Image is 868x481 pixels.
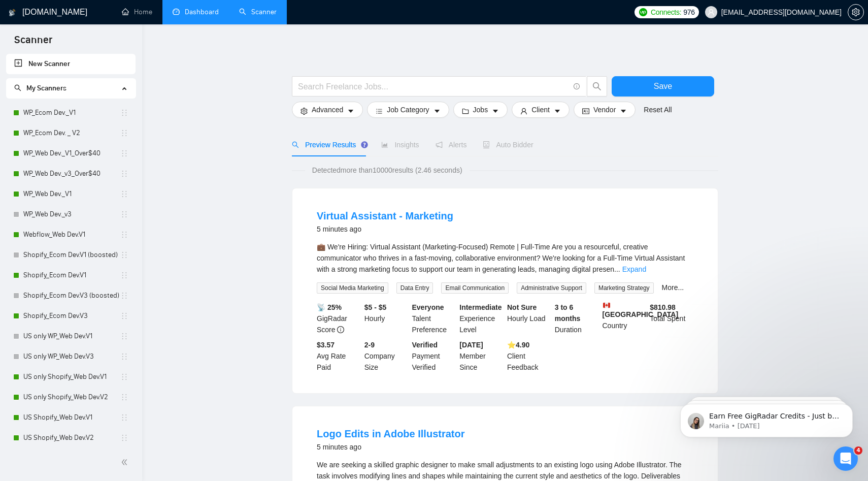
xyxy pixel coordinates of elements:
a: WP_Web Dev._V1 [23,184,120,204]
li: Shopify_Ecom Dev.V3 [6,306,136,326]
li: WP_Ecom Dev._V1 [6,103,136,123]
span: Detected more than 10000 results (2.46 seconds) [305,165,470,176]
span: 976 [683,7,694,18]
b: Everyone [412,303,444,311]
a: Shopify_Ecom Dev.V1 [23,265,120,285]
li: US only WP_Web Dev.V1 [6,326,136,346]
span: search [292,141,299,148]
span: info-circle [574,83,580,90]
div: Country [600,302,648,335]
button: barsJob Categorycaret-down [367,102,449,118]
button: search [587,76,607,97]
a: US only WP_Web Dev.V1 [23,326,120,346]
span: holder [120,251,128,259]
span: Jobs [473,104,488,115]
a: Shopify_Ecom Dev.V3 (boosted) [23,285,120,306]
a: homeHome [122,8,152,16]
a: searchScanner [239,8,277,16]
span: holder [120,434,128,442]
li: WP_Web Dev._V1_Over$40 [6,143,136,164]
button: setting [848,4,864,20]
b: [DATE] [459,341,483,349]
span: 4 [854,446,862,455]
li: Webflow_Web Dev.V1 [6,225,136,245]
a: Shopify_Ecom Dev.V1 (boosted) [23,245,120,265]
div: Tooltip anchor [360,140,369,149]
span: Insights [381,141,419,149]
span: search [587,82,607,91]
span: user [520,107,527,115]
button: idcardVendorcaret-down [574,102,636,118]
a: US only WP_Web Dev.V3 [23,346,120,367]
div: Talent Preference [410,302,458,335]
a: Reset All [644,104,672,115]
div: Hourly [362,302,410,335]
span: My Scanners [26,84,66,92]
span: idcard [582,107,589,115]
button: userClientcaret-down [512,102,570,118]
span: Connects: [651,7,681,18]
button: Save [612,76,714,97]
span: bars [376,107,383,115]
iframe: Intercom live chat [833,446,858,471]
div: Total Spent [648,302,695,335]
span: robot [483,141,490,148]
b: Intermediate [459,303,502,311]
span: holder [120,170,128,178]
span: Scanner [6,33,60,54]
span: Preview Results [292,141,365,149]
li: New Scanner [6,54,136,74]
div: 5 minutes ago [317,441,464,453]
li: WP_Ecom Dev. _ V2 [6,123,136,143]
a: dashboardDashboard [173,8,219,16]
a: More... [662,283,684,292]
span: holder [120,109,128,117]
a: New Scanner [14,54,127,74]
b: [GEOGRAPHIC_DATA] [603,302,679,318]
span: caret-down [433,107,441,115]
span: info-circle [337,326,344,333]
span: 💼 We're Hiring: Virtual Assistant (Marketing-Focused) Remote | Full-Time Are you a resourceful, c... [317,243,685,273]
span: holder [120,129,128,137]
span: folder [462,107,469,115]
span: holder [120,210,128,218]
b: 📡 25% [317,303,342,311]
span: caret-down [554,107,561,115]
b: 3 to 6 months [555,303,581,323]
span: Vendor [593,104,616,115]
img: logo [9,5,16,21]
div: GigRadar Score [315,302,362,335]
div: 5 minutes ago [317,223,453,235]
span: Advanced [312,104,343,115]
div: Hourly Load [505,302,553,335]
span: holder [120,312,128,320]
span: holder [120,393,128,401]
span: caret-down [492,107,499,115]
span: holder [120,373,128,381]
b: 2-9 [364,341,375,349]
a: Logo Edits in Adobe Illustrator [317,428,464,439]
li: Shopify_Ecom Dev.V1 [6,265,136,285]
span: My Scanners [14,84,66,92]
div: Client Feedback [505,339,553,373]
a: Expand [622,265,646,273]
div: 💼 We're Hiring: Virtual Assistant (Marketing-Focused) Remote | Full-Time Are you a resourceful, c... [317,241,693,275]
div: Payment Verified [410,339,458,373]
span: holder [120,231,128,239]
li: Shopify_Ecom Dev.V3 (boosted) [6,285,136,306]
li: WP_Web Dev._V1 [6,184,136,204]
span: holder [120,271,128,279]
a: WP_Ecom Dev. _ V2 [23,123,120,143]
span: Client [531,104,550,115]
span: ... [614,265,620,273]
span: holder [120,413,128,422]
li: US Shopify_Web Dev.V1 [6,407,136,428]
span: holder [120,190,128,198]
a: Shopify_Ecom Dev.V3 [23,306,120,326]
a: US Shopify_Web Dev.V2 [23,428,120,448]
span: Email Communication [441,282,509,294]
img: 🇨🇦 [603,302,610,309]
